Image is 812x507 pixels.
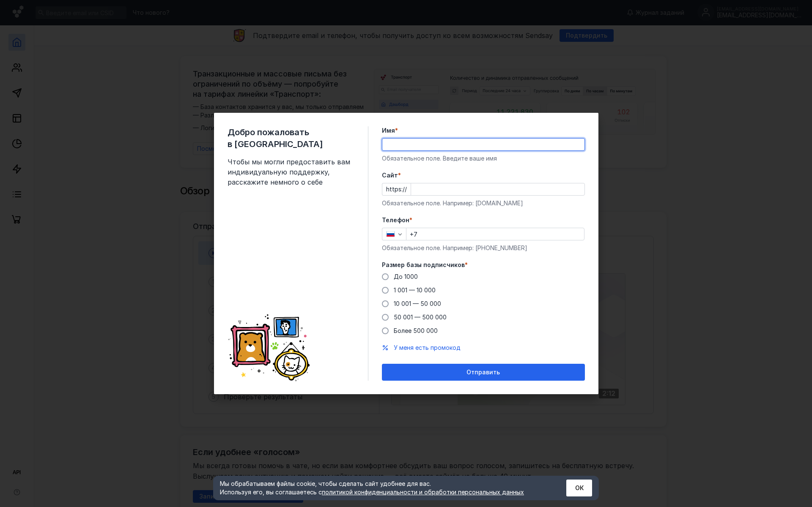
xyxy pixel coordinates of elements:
span: Чтобы мы могли предоставить вам индивидуальную поддержку, расскажите немного о себе [228,157,354,187]
span: Более 500 000 [394,327,438,334]
span: До 1000 [394,273,418,280]
button: Отправить [382,364,585,381]
div: Обязательное поле. Например: [DOMAIN_NAME] [382,199,585,207]
div: Обязательное поле. Введите ваше имя [382,154,585,163]
span: Отправить [466,369,500,376]
span: Добро пожаловать в [GEOGRAPHIC_DATA] [228,126,354,150]
div: Обязательное поле. Например: [PHONE_NUMBER] [382,244,585,252]
span: Размер базы подписчиков [382,261,465,269]
span: 10 001 — 50 000 [394,300,441,307]
button: У меня есть промокод [394,343,461,352]
span: Cайт [382,171,398,180]
a: политикой конфиденциальности и обработки персональных данных [322,488,524,496]
div: Мы обрабатываем файлы cookie, чтобы сделать сайт удобнее для вас. Используя его, вы соглашаетесь c [220,480,546,496]
span: Телефон [382,216,409,224]
span: 50 001 — 500 000 [394,313,447,321]
span: 1 001 — 10 000 [394,286,436,294]
span: Имя [382,126,395,135]
span: У меня есть промокод [394,344,461,351]
button: ОК [566,480,592,496]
